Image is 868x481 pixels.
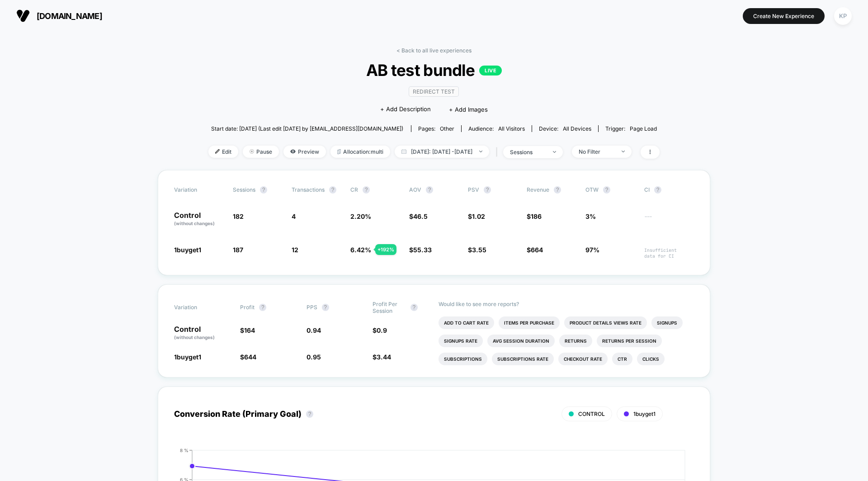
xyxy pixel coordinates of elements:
[396,47,472,54] a: < Back to all live experiences
[174,353,201,361] span: 1buyget1
[498,125,525,132] span: All Visitors
[492,353,554,365] li: Subscriptions Rate
[174,221,215,226] span: (without changes)
[439,316,494,329] li: Add To Cart Rate
[233,246,243,254] span: 187
[654,186,661,193] button: ?
[306,410,313,418] button: ?
[472,212,485,220] span: 1.02
[174,186,224,193] span: Variation
[612,353,632,365] li: Ctr
[554,186,561,193] button: ?
[597,335,662,347] li: Returns Per Session
[479,151,482,152] img: end
[564,316,647,329] li: Product Details Views Rate
[208,146,238,158] span: Edit
[260,186,267,193] button: ?
[259,304,266,311] button: ?
[307,304,317,311] span: PPS
[468,212,485,220] span: $
[330,146,390,158] span: Allocation: multi
[292,212,296,220] span: 4
[337,149,341,154] img: rebalance
[630,125,657,132] span: Page Load
[16,9,30,23] img: Visually logo
[174,301,224,314] span: Variation
[174,212,224,227] p: Control
[494,146,503,159] span: |
[14,9,105,23] button: [DOMAIN_NAME]
[605,125,657,132] div: Trigger:
[380,105,431,114] span: + Add Description
[487,335,555,347] li: Avg Session Duration
[532,125,598,132] span: Device:
[377,326,387,334] span: 0.9
[644,186,694,193] span: CI
[585,212,596,220] span: 3%
[834,7,852,25] div: KP
[243,146,279,158] span: Pause
[292,246,298,254] span: 12
[250,149,254,154] img: end
[307,326,321,334] span: 0.94
[426,186,433,193] button: ?
[377,353,391,361] span: 3.44
[510,149,546,156] div: sessions
[499,316,560,329] li: Items Per Purchase
[578,410,605,417] span: CONTROL
[375,244,396,255] div: + 192 %
[174,246,201,254] span: 1buyget1
[373,353,391,361] span: $
[395,146,489,158] span: [DATE]: [DATE] - [DATE]
[174,325,231,341] p: Control
[527,246,543,254] span: $
[413,246,432,254] span: 55.33
[585,186,635,193] span: OTW
[350,246,371,254] span: 6.42 %
[410,304,418,311] button: ?
[363,186,370,193] button: ?
[439,335,483,347] li: Signups Rate
[307,353,321,361] span: 0.95
[440,125,454,132] span: other
[413,212,428,220] span: 46.5
[633,410,656,417] span: 1buyget1
[240,304,255,311] span: Profit
[622,151,625,152] img: end
[439,353,487,365] li: Subscriptions
[651,316,683,329] li: Signups
[527,212,542,220] span: $
[401,149,406,154] img: calendar
[603,186,610,193] button: ?
[373,326,387,334] span: $
[439,301,694,307] p: Would like to see more reports?
[527,186,549,193] span: Revenue
[283,146,326,158] span: Preview
[373,301,406,314] span: Profit Per Session
[644,214,694,227] span: ---
[233,186,255,193] span: Sessions
[553,151,556,153] img: end
[531,212,542,220] span: 186
[637,353,665,365] li: Clicks
[231,61,637,80] span: AB test bundle
[244,353,256,361] span: 644
[244,326,255,334] span: 164
[409,86,459,97] span: Redirect Test
[449,106,488,113] span: + Add Images
[644,247,694,259] span: Insufficient data for CI
[468,125,525,132] div: Audience:
[180,448,189,453] tspan: 8 %
[418,125,454,132] div: Pages:
[409,246,432,254] span: $
[240,326,255,334] span: $
[322,304,329,311] button: ?
[585,246,599,254] span: 97%
[211,125,403,132] span: Start date: [DATE] (Last edit [DATE] by [EMAIL_ADDRESS][DOMAIN_NAME])
[215,149,220,154] img: edit
[350,212,371,220] span: 2.20 %
[329,186,336,193] button: ?
[579,148,615,155] div: No Filter
[468,186,479,193] span: PSV
[409,212,428,220] span: $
